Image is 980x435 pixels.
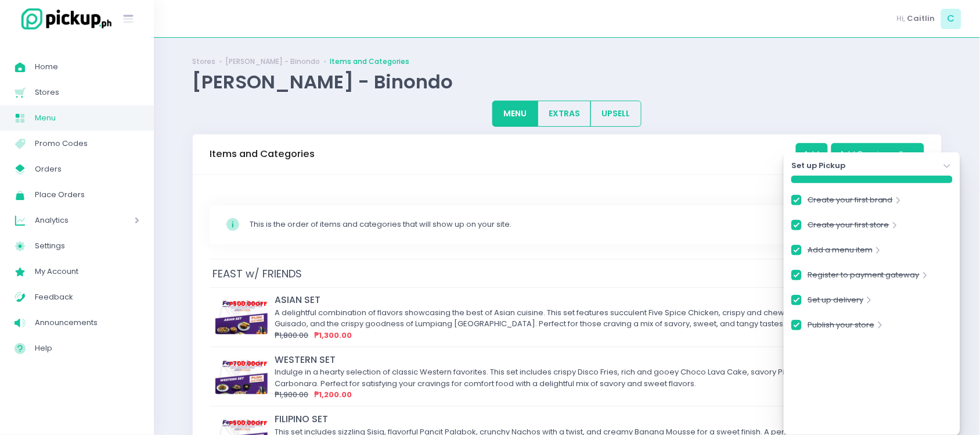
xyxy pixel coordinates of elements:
[492,101,538,127] button: MENU
[808,219,889,235] a: Create your first store
[210,347,925,407] td: WESTERN SETP700.00OFFWESTERN SETIndulge in a hearty selection of classic Western favorites. This ...
[275,412,882,426] div: FILIPINO SET
[226,56,320,67] a: [PERSON_NAME] - Binondo
[35,315,139,330] span: Announcements
[35,187,139,202] span: Place Orders
[35,85,139,100] span: Stores
[35,238,139,254] span: Settings
[796,143,828,165] button: Add
[275,293,882,306] div: ASIAN SET
[229,359,268,369] div: P 700.00 OFF
[193,56,216,67] a: Stores
[492,101,642,127] div: Large button group
[538,101,592,127] button: EXTRAS
[808,269,920,285] a: Register to payment gateway
[35,59,139,74] span: Home
[215,359,268,394] img: WESTERN SET
[35,264,139,279] span: My Account
[35,136,139,151] span: Promo Codes
[330,56,410,67] a: Items and Categories
[275,389,309,400] del: ₱1,900.00
[35,213,102,228] span: Analytics
[229,299,268,309] div: P 500.00 OFF
[250,219,909,230] div: This is the order of items and categories that will show up on your site.
[831,143,924,165] button: Add Concierge Item
[808,294,863,310] a: Set up delivery
[193,70,942,93] div: [PERSON_NAME] - Binondo
[215,299,268,334] img: ASIAN SET
[275,330,309,341] del: ₱1,800.00
[35,341,139,356] span: Help
[941,9,961,29] span: C
[210,263,305,284] span: FEAST w/ FRIENDS
[897,13,906,24] span: Hi,
[590,101,642,127] button: UPSELL
[808,244,873,260] a: Add a menu item
[275,353,882,366] div: WESTERN SET
[275,366,882,389] div: Indulge in a hearty selection of classic Western favorites. This set includes crispy Disco Fries,...
[314,389,352,400] span: ₱1,200.00
[35,290,139,305] span: Feedback
[210,148,315,160] h3: Items and Categories
[907,13,935,24] span: Caitlin
[791,160,845,172] strong: Set up Pickup
[314,330,352,341] span: ₱1,300.00
[808,319,874,335] a: Publish your store
[275,307,882,330] div: A delightful combination of flavors showcasing the best of Asian cuisine. This set features succu...
[35,162,139,177] span: Orders
[808,194,893,210] a: Create your first brand
[229,419,268,428] div: P 500.00 OFF
[35,110,139,126] span: Menu
[15,6,113,31] img: logo
[210,287,925,347] td: ASIAN SETP500.00OFFASIAN SETA delightful combination of flavors showcasing the best of Asian cuis...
